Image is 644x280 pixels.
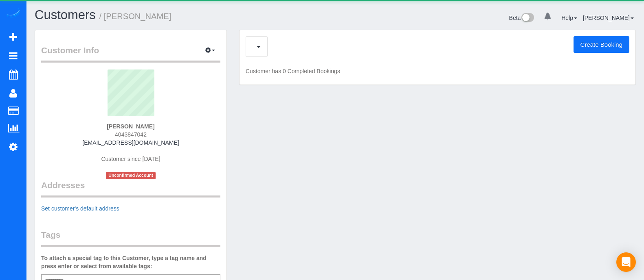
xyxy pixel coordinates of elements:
[41,44,220,63] legend: Customer Info
[115,131,147,138] span: 4043847042
[82,139,179,146] a: [EMAIL_ADDRESS][DOMAIN_NAME]
[99,12,171,21] small: / [PERSON_NAME]
[41,229,220,247] legend: Tags
[107,123,154,130] strong: [PERSON_NAME]
[509,15,534,21] a: Beta
[41,254,220,270] label: To attach a special tag to this Customer, type a tag name and press enter or select from availabl...
[574,36,629,53] button: Create Booking
[521,13,534,24] img: New interface
[41,205,119,212] a: Set customer's default address
[246,67,629,75] p: Customer has 0 Completed Bookings
[35,8,96,22] a: Customers
[5,8,21,20] img: Automaid Logo
[616,252,636,272] div: Open Intercom Messenger
[101,156,160,162] span: Customer since [DATE]
[561,15,577,21] a: Help
[583,15,634,21] a: [PERSON_NAME]
[106,172,156,179] span: Unconfirmed Account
